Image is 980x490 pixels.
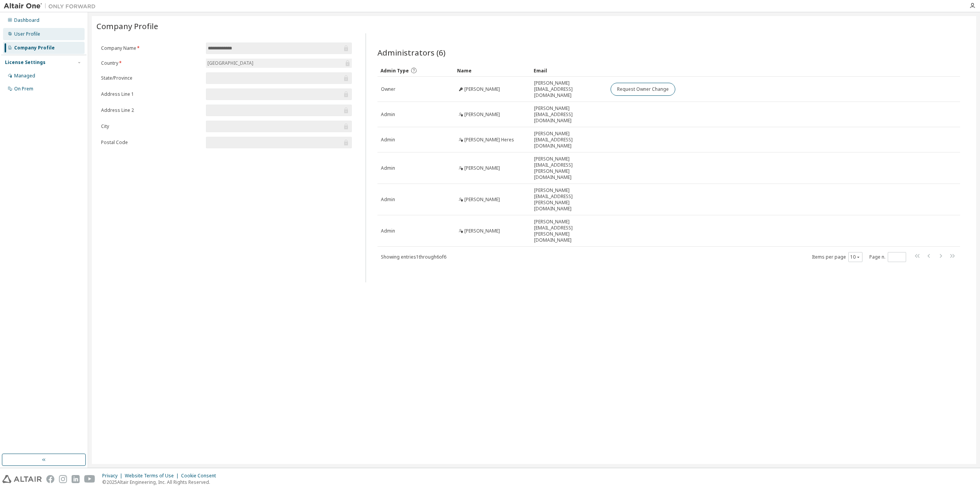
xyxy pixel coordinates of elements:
span: [PERSON_NAME][EMAIL_ADDRESS][DOMAIN_NAME] [534,80,604,98]
span: Administrators (6) [377,47,446,58]
label: Address Line 2 [101,107,201,113]
span: [PERSON_NAME][EMAIL_ADDRESS][DOMAIN_NAME] [534,105,604,124]
label: Country [101,60,201,66]
span: Admin [381,137,395,143]
span: [PERSON_NAME][EMAIL_ADDRESS][PERSON_NAME][DOMAIN_NAME] [534,187,604,212]
span: Admin [381,197,395,203]
p: © 2025 Altair Engineering, Inc. All Rights Reserved. [102,479,220,485]
div: Cookie Consent [181,473,220,479]
div: Managed [14,73,35,79]
div: Privacy [102,473,125,479]
span: Admin [381,165,395,171]
div: User Profile [14,31,40,37]
img: linkedin.svg [72,475,80,483]
div: Company Profile [14,45,55,51]
span: [PERSON_NAME][EMAIL_ADDRESS][PERSON_NAME][DOMAIN_NAME] [534,219,604,243]
div: Dashboard [14,17,39,23]
span: [PERSON_NAME] [464,86,500,92]
div: [GEOGRAPHIC_DATA] [206,59,352,68]
span: Admin [381,228,395,234]
img: Altair One [4,2,100,10]
span: Company Profile [96,21,158,31]
div: On Prem [14,86,33,92]
span: [PERSON_NAME] [464,111,500,118]
label: State/Province [101,75,201,81]
label: City [101,123,201,129]
img: youtube.svg [84,475,95,483]
span: Showing entries 1 through 6 of 6 [381,254,446,260]
span: [PERSON_NAME] Heres [464,137,514,143]
img: facebook.svg [46,475,54,483]
div: [GEOGRAPHIC_DATA] [206,59,255,67]
button: 10 [850,254,861,260]
div: Website Terms of Use [125,473,181,479]
span: Page n. [869,252,906,262]
img: altair_logo.svg [2,475,42,483]
span: Items per page [812,252,862,262]
img: instagram.svg [59,475,67,483]
span: [PERSON_NAME] [464,165,500,171]
button: Request Owner Change [611,83,675,96]
span: [PERSON_NAME][EMAIL_ADDRESS][DOMAIN_NAME] [534,131,604,149]
span: Admin Type [381,67,409,74]
label: Address Line 1 [101,91,201,97]
span: [PERSON_NAME][EMAIL_ADDRESS][PERSON_NAME][DOMAIN_NAME] [534,156,604,180]
span: Owner [381,86,395,92]
label: Company Name [101,45,201,51]
div: Name [457,64,528,77]
label: Postal Code [101,139,201,146]
div: Email [534,64,604,77]
span: Admin [381,111,395,118]
span: [PERSON_NAME] [464,197,500,203]
div: License Settings [5,59,46,66]
span: [PERSON_NAME] [464,228,500,234]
